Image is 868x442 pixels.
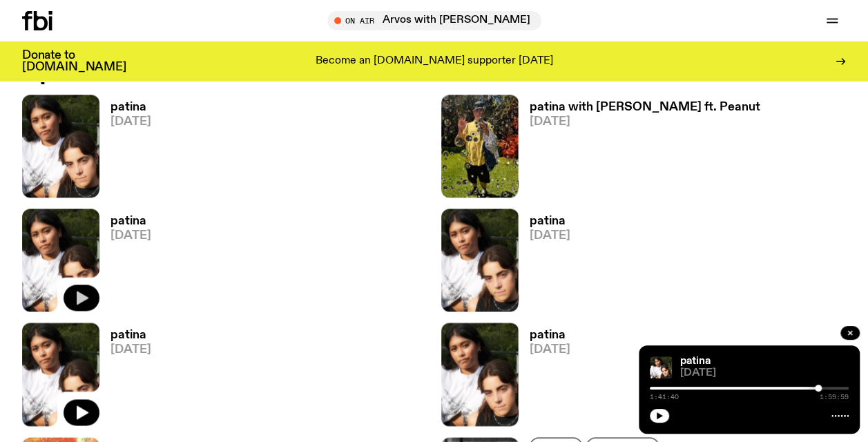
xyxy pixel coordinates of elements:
span: [DATE] [530,230,570,242]
span: 1:41:40 [650,394,679,401]
a: patina[DATE] [519,329,570,425]
h3: patina with [PERSON_NAME] ft. Peanut [530,102,760,113]
h3: patina [530,215,570,227]
span: [DATE] [530,116,760,128]
h3: patina [110,329,151,341]
span: [DATE] [110,230,151,242]
a: patina[DATE] [519,215,570,311]
span: [DATE] [110,344,151,356]
h3: patina [530,329,570,341]
h2: Episodes [22,59,567,84]
a: patina[DATE] [99,102,151,198]
a: patina [680,356,711,367]
p: Become an [DOMAIN_NAME] supporter [DATE] [316,55,553,68]
h3: Donate to [DOMAIN_NAME] [22,50,126,73]
a: patina[DATE] [99,215,151,311]
h3: patina [110,215,151,227]
a: patina[DATE] [99,329,151,425]
span: 1:59:59 [820,394,849,401]
span: [DATE] [680,368,849,378]
button: On AirArvos with [PERSON_NAME] [327,11,541,30]
h3: patina [110,102,151,113]
span: [DATE] [110,116,151,128]
span: [DATE] [530,344,570,356]
a: patina with [PERSON_NAME] ft. Peanut[DATE] [519,102,760,198]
